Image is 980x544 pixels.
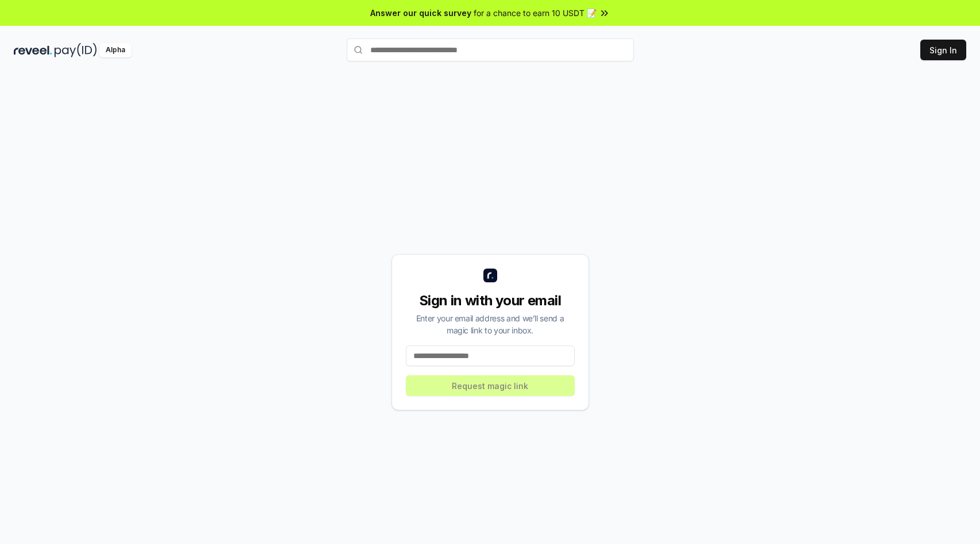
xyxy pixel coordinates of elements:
img: pay_id [55,43,97,57]
div: Enter your email address and we’ll send a magic link to your inbox. [406,312,575,336]
div: Alpha [99,43,131,57]
button: Sign In [920,40,966,60]
span: for a chance to earn 10 USDT 📝 [474,7,596,19]
div: Sign in with your email [406,292,575,310]
img: reveel_dark [14,43,52,57]
span: Answer our quick survey [370,7,471,19]
img: logo_small [483,269,497,282]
